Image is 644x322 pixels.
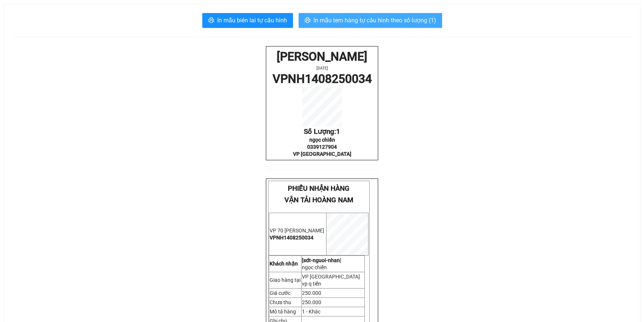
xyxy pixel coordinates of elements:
span: ngọc chiến [302,264,327,270]
span: VẬN TẢI HOÀNG NAM [18,13,87,22]
span: 1 [336,128,340,136]
span: printer [208,17,214,24]
span: ] [302,257,341,263]
span: [PERSON_NAME] [277,49,367,64]
span: 250.000 [302,290,321,296]
span: ngọc chiến [309,137,335,143]
span: VP 70 [PERSON_NAME] [4,41,48,55]
span: printer [305,17,310,24]
td: Giao hàng tại [269,272,301,288]
span: VP 70 [PERSON_NAME] [270,228,324,234]
span: PHIẾU NHẬN HÀNG [22,4,83,12]
td: Chưa thu [269,297,301,307]
span: VP [GEOGRAPHIC_DATA] [302,274,360,280]
button: printerIn mẫu tem hàng tự cấu hình theo số lượng (1) [299,13,442,28]
strong: [sdt-nguoi-nhan [302,257,340,263]
span: vp q tiến [302,281,321,287]
span: 1 - Khác [302,309,321,315]
span: In mẫu tem hàng tự cấu hình theo số lượng (1) [313,16,436,25]
span: In mẫu biên lai tự cấu hình [217,16,287,25]
span: 0339127904 [307,144,337,150]
strong: Khách nhận [270,261,298,267]
span: Số Lượng: [304,128,340,136]
span: VẬN TẢI HOÀNG NAM [284,196,353,204]
span: VPNH1408250034 [270,235,313,241]
span: [DATE] [316,66,328,71]
span: 250.000 [302,299,321,305]
td: Giá cước [269,288,301,297]
span: VPNH1408250034 [272,72,371,86]
span: PHIẾU NHẬN HÀNG [288,184,350,193]
span: VP [GEOGRAPHIC_DATA] [293,151,351,157]
td: Mô tả hàng [269,307,301,316]
button: printerIn mẫu biên lai tự cấu hình [202,13,293,28]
